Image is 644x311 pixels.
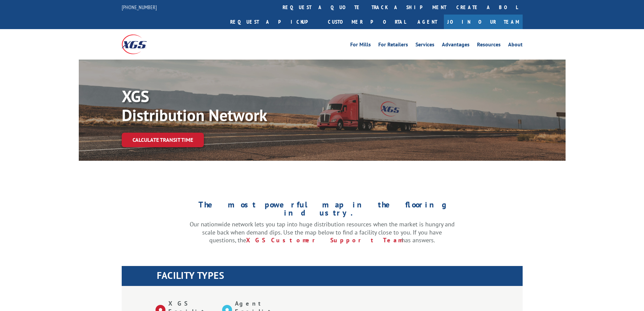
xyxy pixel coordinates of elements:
[350,42,371,49] a: For Mills
[508,42,523,49] a: About
[225,15,323,29] a: Request a pickup
[378,42,408,49] a: For Retailers
[411,15,444,29] a: Agent
[122,87,325,125] p: XGS Distribution Network
[122,133,204,147] a: Calculate transit time
[323,15,411,29] a: Customer Portal
[122,4,157,10] a: [PHONE_NUMBER]
[157,271,523,284] h1: FACILITY TYPES
[190,220,455,244] p: Our nationwide network lets you tap into huge distribution resources when the market is hungry an...
[442,42,470,49] a: Advantages
[190,201,455,220] h1: The most powerful map in the flooring industry.
[444,15,523,29] a: Join Our Team
[415,42,434,49] a: Services
[246,236,402,244] a: XGS Customer Support Team
[477,42,501,49] a: Resources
